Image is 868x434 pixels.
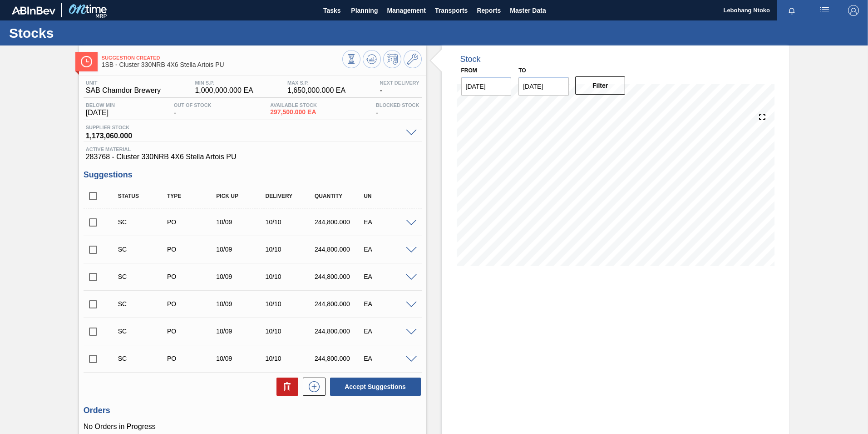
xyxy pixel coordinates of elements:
[116,300,171,308] div: Suggestion Created
[819,5,830,16] img: userActions
[116,193,171,199] div: Status
[165,273,220,280] div: Purchase order
[312,328,367,335] div: 244,800.000
[270,109,317,116] span: 297,500.000 EA
[312,246,367,253] div: 244,800.000
[263,300,318,308] div: 10/10/2025
[312,355,367,362] div: 244,800.000
[9,28,170,38] h1: Stocks
[102,55,342,61] span: Suggestion Created
[195,86,253,95] span: 1,000,000.000 EA
[84,170,422,180] h3: Suggestions
[312,193,367,199] div: Quantity
[270,102,317,108] span: Available Stock
[575,76,626,95] button: Filter
[361,355,416,362] div: EA
[287,86,345,95] span: 1,650,000.000 EA
[361,218,416,226] div: EA
[848,5,859,16] img: Logout
[214,328,269,335] div: 10/09/2025
[435,5,468,16] span: Transports
[12,6,55,15] img: TNhmsLtSVTkK8tSr43FrP2fwEKptu5GPRR3wAAAABJRU5ErkJggg==
[172,102,214,117] div: -
[777,4,806,17] button: Notifications
[361,193,416,199] div: UN
[361,246,416,253] div: EA
[84,406,422,415] h3: Orders
[461,77,512,96] input: mm/dd/yyyy
[312,273,367,280] div: 244,800.000
[460,55,481,64] div: Stock
[518,77,569,96] input: mm/dd/yyyy
[86,109,115,117] span: [DATE]
[214,246,269,253] div: 10/09/2025
[165,328,220,335] div: Purchase order
[263,218,318,226] div: 10/10/2025
[214,300,269,308] div: 10/09/2025
[477,5,501,16] span: Reports
[376,102,419,108] span: Blocked Stock
[165,355,220,362] div: Purchase order
[510,5,546,16] span: Master Data
[330,378,421,396] button: Accept Suggestions
[263,355,318,362] div: 10/10/2025
[361,328,416,335] div: EA
[116,328,171,335] div: Suggestion Created
[342,50,360,68] button: Stocks Overview
[383,50,401,68] button: Schedule Inventory
[81,56,92,67] img: Ícone
[263,246,318,253] div: 10/10/2025
[86,146,419,152] span: Active Material
[298,378,325,396] div: New suggestion
[165,246,220,253] div: Purchase order
[263,273,318,280] div: 10/10/2025
[116,273,171,280] div: Suggestion Created
[380,80,419,86] span: Next Delivery
[102,61,342,68] span: 1SB - Cluster 330NRB 4X6 Stella Artois PU
[377,80,421,95] div: -
[174,102,212,108] span: Out Of Stock
[214,218,269,226] div: 10/09/2025
[461,67,477,74] label: From
[116,355,171,362] div: Suggestion Created
[165,218,220,226] div: Purchase order
[195,80,253,86] span: MIN S.P.
[86,125,401,130] span: Supplier Stock
[518,67,526,74] label: to
[165,300,220,308] div: Purchase order
[322,5,342,16] span: Tasks
[86,102,115,108] span: Below Min
[214,273,269,280] div: 10/09/2025
[116,246,171,253] div: Suggestion Created
[84,423,422,431] p: No Orders in Progress
[325,377,422,397] div: Accept Suggestions
[214,355,269,362] div: 10/09/2025
[263,193,318,199] div: Delivery
[363,50,381,68] button: Update Chart
[361,273,416,280] div: EA
[361,300,416,308] div: EA
[312,300,367,308] div: 244,800.000
[86,86,161,95] span: SAB Chamdor Brewery
[86,130,401,139] span: 1,173,060.000
[387,5,426,16] span: Management
[263,328,318,335] div: 10/10/2025
[86,80,161,86] span: Unit
[214,193,269,199] div: Pick up
[312,218,367,226] div: 244,800.000
[165,193,220,199] div: Type
[86,153,419,161] span: 283768 - Cluster 330NRB 4X6 Stella Artois PU
[374,102,422,117] div: -
[272,378,298,396] div: Delete Suggestions
[404,50,422,68] button: Go to Master Data / General
[287,80,345,86] span: MAX S.P.
[351,5,378,16] span: Planning
[116,218,171,226] div: Suggestion Created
